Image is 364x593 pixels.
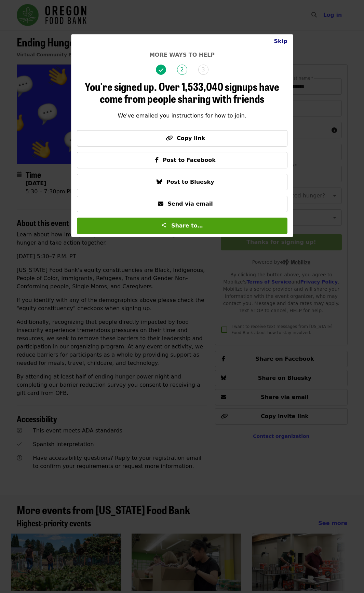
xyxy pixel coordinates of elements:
[157,179,162,185] i: bluesky icon
[77,130,287,147] button: Copy link
[77,174,287,190] button: Post to Bluesky
[77,196,287,212] button: Send via email
[161,222,166,228] img: Share
[118,112,246,119] span: We've emailed you instructions for how to join.
[149,52,215,58] span: More ways to help
[166,135,173,141] i: link icon
[171,222,203,229] span: Share to…
[85,78,157,94] span: You're signed up.
[158,201,163,207] i: envelope icon
[100,78,279,106] span: Over 1,533,040 signups have come from people sharing with friends
[177,135,205,141] span: Copy link
[155,157,159,163] i: facebook-f icon
[163,157,216,163] span: Post to Facebook
[77,152,287,168] button: Post to Facebook
[167,201,213,207] span: Send via email
[166,179,214,185] span: Post to Bluesky
[177,65,187,75] span: 2
[159,67,163,73] i: check icon
[77,218,287,234] button: Share to…
[268,35,293,48] button: Close
[198,65,208,75] span: 3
